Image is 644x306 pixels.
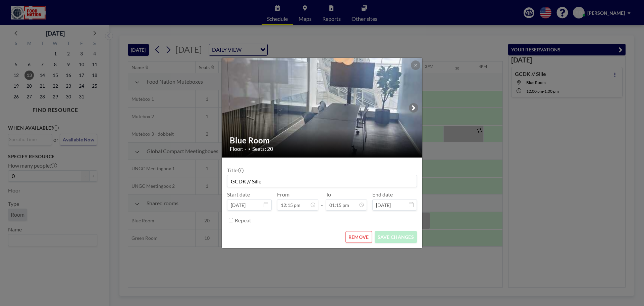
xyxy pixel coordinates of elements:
span: - [321,193,323,208]
span: • [248,146,251,151]
button: SAVE CHANGES [375,231,417,243]
h2: Blue Room [230,135,415,145]
label: Repeat [235,217,251,224]
span: Seats: 20 [252,145,273,152]
button: REMOVE [345,231,372,243]
input: (No title) [227,175,417,187]
label: From [277,191,289,198]
label: To [326,191,331,198]
label: Start date [227,191,250,198]
label: Title [227,167,243,174]
span: Floor: - [230,145,247,152]
label: End date [372,191,393,198]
